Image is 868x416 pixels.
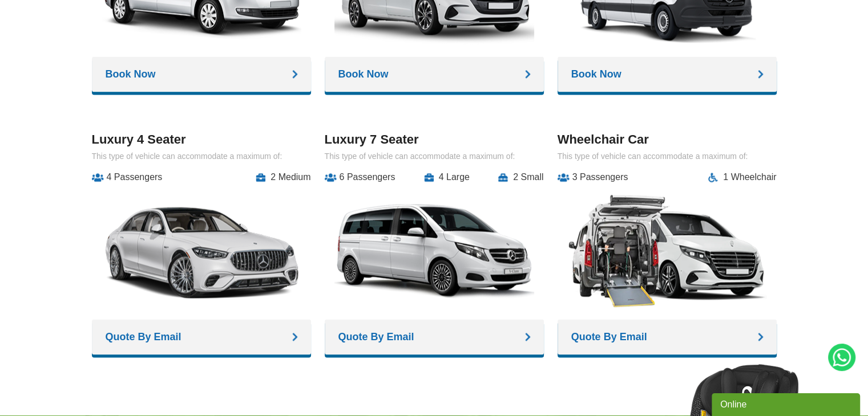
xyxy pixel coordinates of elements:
[92,319,311,354] a: Quote By Email
[325,172,395,182] li: 6 Passengers
[325,132,544,147] h3: Luxury 7 Seater
[558,132,777,147] h3: Wheelchair Car
[424,172,470,182] li: 4 Large
[102,191,301,311] img: A1 Taxis MPV+
[325,152,544,161] p: This type of vehicle can accommodate a maximum of:
[498,172,543,182] li: 2 Small
[325,319,544,354] a: Quote By Email
[92,172,163,182] li: 4 Passengers
[708,172,776,182] li: 1 Wheelchair
[558,56,777,92] a: Book Now
[712,391,862,416] iframe: chat widget
[334,191,534,311] img: A1 Taxis 16 Seater Car
[92,132,311,147] h3: Luxury 4 Seater
[325,56,544,92] a: Book Now
[92,152,311,161] p: This type of vehicle can accommodate a maximum of:
[567,191,767,311] img: A1 Taxis Wheelchair
[92,56,311,92] a: Book Now
[558,172,628,182] li: 3 Passengers
[558,319,777,354] a: Quote By Email
[256,172,310,182] li: 2 Medium
[558,152,777,161] p: This type of vehicle can accommodate a maximum of:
